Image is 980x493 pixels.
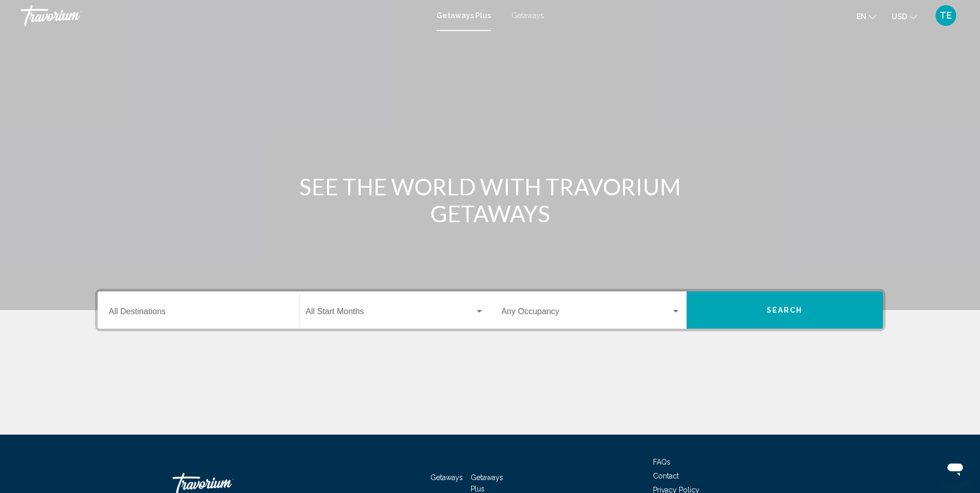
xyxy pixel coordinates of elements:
[857,9,876,24] button: Change language
[940,10,952,21] span: TE
[297,173,684,227] h1: SEE THE WORLD WITH TRAVORIUM GETAWAYS
[471,473,503,493] a: Getaways Plus
[892,12,907,21] span: USD
[687,291,883,329] button: Search
[653,458,671,466] a: FAQs
[892,9,917,24] button: Change currency
[21,5,426,26] a: Travorium
[653,472,679,480] a: Contact
[939,452,972,485] iframe: Button to launch messaging window
[511,11,544,20] a: Getaways
[98,291,883,329] div: Search widget
[857,12,866,21] span: en
[767,306,803,315] span: Search
[430,473,463,482] a: Getaways
[437,11,491,20] a: Getaways Plus
[932,5,959,26] button: User Menu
